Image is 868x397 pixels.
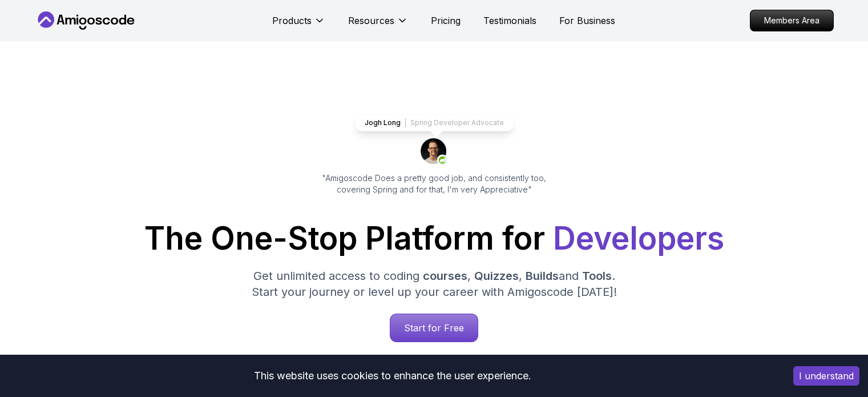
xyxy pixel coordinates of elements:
p: Spring Developer Advocate [410,118,504,127]
p: Members Area [750,10,833,31]
a: Pricing [431,14,461,27]
div: This website uses cookies to enhance the user experience. [9,363,776,388]
h1: The One-Stop Platform for [44,223,825,254]
a: Testimonials [483,14,536,27]
a: Start for Free [390,314,478,342]
a: Members Area [750,10,834,31]
p: Jogh Long [365,118,401,127]
p: "Amigoscode Does a pretty good job, and consistently too, covering Spring and for that, I'm very ... [306,173,562,195]
p: Resources [348,14,394,27]
span: courses [423,269,467,283]
p: Start for Free [390,314,478,342]
button: Accept cookies [793,366,859,386]
p: Get unlimited access to coding , , and . Start your journey or level up your career with Amigosco... [243,268,626,300]
button: Products [272,14,325,37]
a: For Business [559,14,615,27]
span: Tools [582,269,612,283]
span: Developers [553,219,724,257]
img: josh long [421,138,448,166]
span: Builds [526,269,559,283]
button: Resources [348,14,408,37]
p: Products [272,14,312,27]
span: Quizzes [474,269,519,283]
